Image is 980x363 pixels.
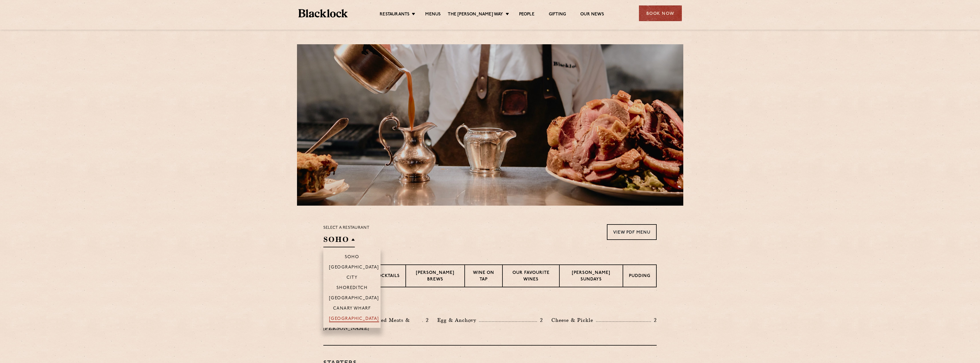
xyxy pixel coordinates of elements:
[639,5,682,21] div: Book Now
[629,273,650,280] p: Pudding
[551,316,596,324] p: Cheese & Pickle
[607,224,657,240] a: View PDF Menu
[565,270,617,283] p: [PERSON_NAME] Sundays
[329,265,379,271] p: [GEOGRAPHIC_DATA]
[651,316,657,324] p: 2
[333,306,371,312] p: Canary Wharf
[412,270,459,283] p: [PERSON_NAME] Brews
[323,234,355,247] h2: SOHO
[298,9,348,17] img: BL_Textured_Logo-footer-cropped.svg
[329,316,379,322] p: [GEOGRAPHIC_DATA]
[423,316,429,324] p: 2
[437,316,479,324] p: Egg & Anchovy
[471,270,496,283] p: Wine on Tap
[537,316,543,324] p: 2
[580,12,604,18] a: Our News
[425,12,441,18] a: Menus
[336,286,368,291] p: Shoreditch
[347,275,358,281] p: City
[345,255,359,260] p: Soho
[519,12,534,18] a: People
[323,224,369,232] p: Select a restaurant
[380,12,409,18] a: Restaurants
[323,302,657,309] h3: Pre Chop Bites
[448,12,503,18] a: The [PERSON_NAME] Way
[374,273,400,280] p: Cocktails
[508,270,554,283] p: Our favourite wines
[329,296,379,302] p: [GEOGRAPHIC_DATA]
[549,12,566,18] a: Gifting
